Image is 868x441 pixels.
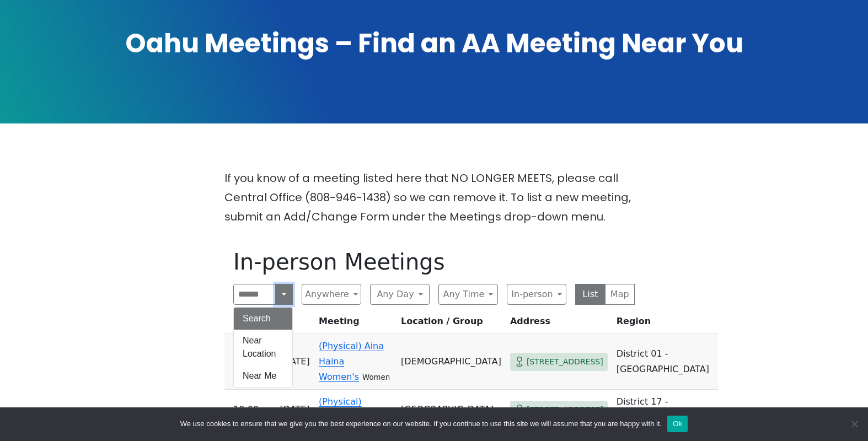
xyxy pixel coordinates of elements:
td: District 17 - [GEOGRAPHIC_DATA] [612,390,718,430]
th: Time [224,314,314,334]
span: [DATE] [280,402,310,417]
td: [DEMOGRAPHIC_DATA] [397,334,506,390]
span: [STREET_ADDRESS] [527,403,603,417]
button: Search [234,308,292,330]
span: [STREET_ADDRESS] [527,355,603,369]
button: Any Time [438,284,498,305]
span: [DATE] [280,354,310,369]
button: Map [605,284,635,305]
button: Search [275,284,293,305]
a: (Physical) Aina Haina Women's [319,341,384,382]
th: Meeting [314,314,397,334]
button: Ok [667,416,688,432]
button: In-person [507,284,566,305]
span: We use cookies to ensure that we give you the best experience on our website. If you continue to ... [180,418,662,429]
button: List [575,284,606,305]
th: Region [612,314,718,334]
td: [GEOGRAPHIC_DATA] [397,390,506,430]
a: (Physical) Sobriety 101 [319,396,375,422]
th: Location / Group [397,314,506,334]
button: Near Me [234,365,292,387]
th: Address [506,314,612,334]
small: Women [362,373,390,381]
span: No [849,418,860,429]
button: Near Location [234,330,292,365]
button: Any Day [370,284,430,305]
p: If you know of a meeting listed here that NO LONGER MEETS, please call Central Office (808-946-14... [224,169,644,227]
button: Anywhere [302,284,361,305]
span: 10:00 AM [233,402,276,417]
h1: Oahu Meetings – Find an AA Meeting Near You [48,26,820,61]
td: District 01 - [GEOGRAPHIC_DATA] [612,334,718,390]
h1: In-person Meetings [233,249,635,275]
input: Search [233,284,276,305]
